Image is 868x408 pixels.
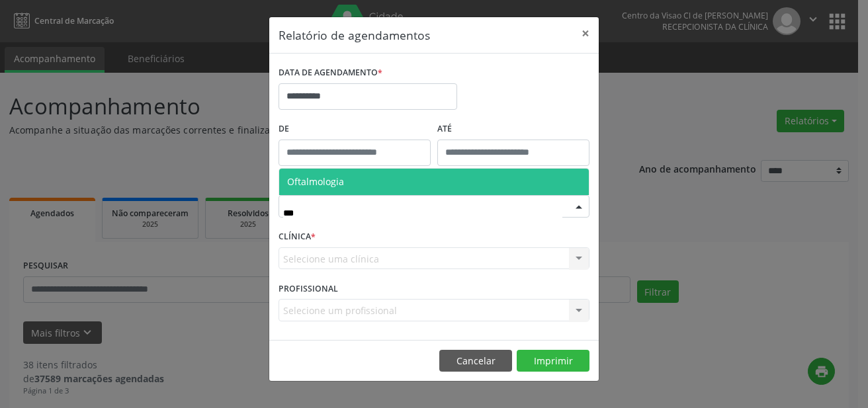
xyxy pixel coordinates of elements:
label: DATA DE AGENDAMENTO [279,63,382,83]
button: Close [572,17,599,50]
button: Cancelar [439,350,512,372]
h5: Relatório de agendamentos [279,26,430,44]
label: De [279,119,431,140]
button: Imprimir [517,350,589,372]
label: PROFISSIONAL [279,278,338,299]
span: Oftalmologia [287,175,344,188]
label: ATÉ [437,119,589,140]
label: CLÍNICA [279,227,316,247]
